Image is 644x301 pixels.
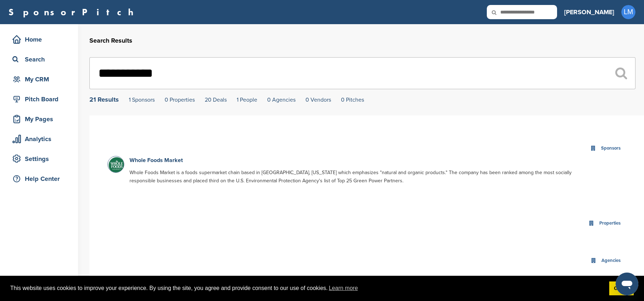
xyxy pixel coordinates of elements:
[341,96,364,103] a: 0 Pitches
[7,31,71,48] a: Home
[11,172,71,185] div: Help Center
[600,257,622,265] div: Agencies
[11,113,71,125] div: My Pages
[598,219,622,227] div: Properties
[130,157,183,164] a: Whole Foods Market
[129,96,155,103] a: 1 Sponsors
[11,133,71,145] div: Analytics
[237,96,257,103] a: 1 People
[165,96,195,103] a: 0 Properties
[564,7,614,17] h3: [PERSON_NAME]
[267,96,296,103] a: 0 Agencies
[609,281,634,296] a: dismiss cookie message
[205,96,227,103] a: 20 Deals
[9,7,138,17] a: SponsorPitch
[328,283,359,294] a: learn more about cookies
[11,33,71,46] div: Home
[10,283,604,294] span: This website uses cookies to improve your experience. By using the site, you agree and provide co...
[7,71,71,87] a: My CRM
[89,36,635,45] h2: Search Results
[7,131,71,147] a: Analytics
[621,5,635,19] span: LM
[616,273,638,295] iframe: Button to launch messaging window
[7,111,71,127] a: My Pages
[11,152,71,165] div: Settings
[7,171,71,187] a: Help Center
[599,144,622,152] div: Sponsors
[7,91,71,107] a: Pitch Board
[108,156,126,174] img: Iumg l3q 400x400
[564,4,614,20] a: [PERSON_NAME]
[306,96,331,103] a: 0 Vendors
[11,73,71,86] div: My CRM
[7,51,71,68] a: Search
[11,53,71,66] div: Search
[89,96,119,103] div: 21 Results
[7,151,71,167] a: Settings
[11,93,71,106] div: Pitch Board
[130,168,589,185] p: Whole Foods Market is a foods supermarket chain based in [GEOGRAPHIC_DATA], [US_STATE] which emph...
